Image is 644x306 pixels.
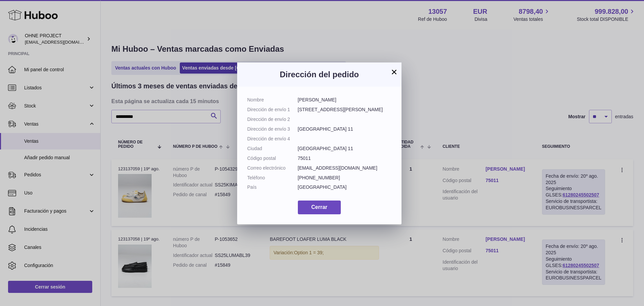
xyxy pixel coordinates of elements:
dd: [EMAIL_ADDRESS][DOMAIN_NAME] [298,165,392,171]
dd: [STREET_ADDRESS][PERSON_NAME] [298,106,392,113]
dt: País [247,184,298,190]
dd: [GEOGRAPHIC_DATA] 11 [298,126,392,132]
dt: Dirección de envío 2 [247,116,298,123]
dd: [GEOGRAPHIC_DATA] 11 [298,145,392,152]
dt: Dirección de envío 1 [247,106,298,113]
button: Cerrar [298,201,341,214]
dd: [GEOGRAPHIC_DATA] [298,184,392,190]
dt: Teléfono [247,175,298,181]
dt: Ciudad [247,145,298,152]
button: × [390,68,398,76]
dd: 75011 [298,155,392,162]
dt: Dirección de envío 3 [247,126,298,132]
dt: Nombre [247,97,298,103]
dt: Correo electrónico [247,165,298,171]
h3: Dirección del pedido [247,69,391,80]
span: Cerrar [311,204,327,210]
dt: Código postal [247,155,298,162]
dd: [PERSON_NAME] [298,97,392,103]
dd: [PHONE_NUMBER] [298,175,392,181]
dt: Dirección de envío 4 [247,136,298,142]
